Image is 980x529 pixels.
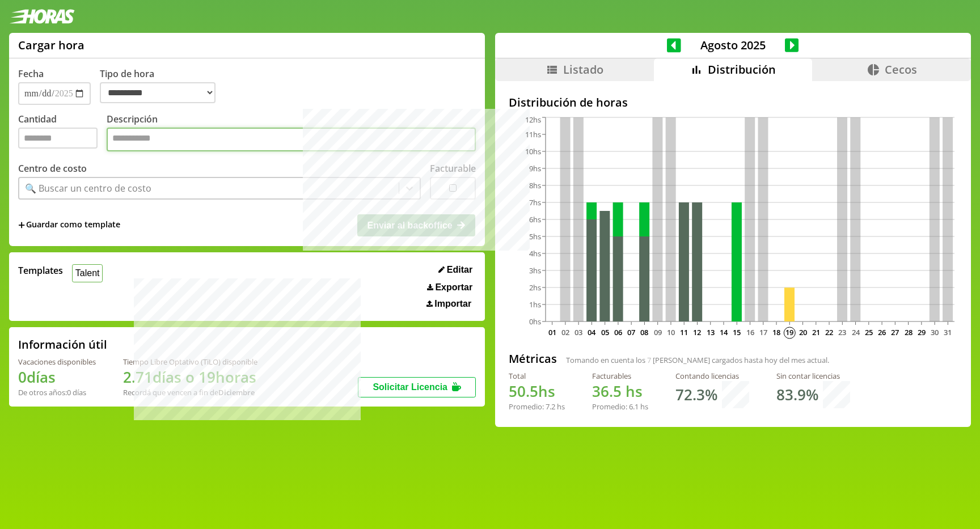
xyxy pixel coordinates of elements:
[529,214,541,225] tspan: 6hs
[18,128,98,149] input: Cantidad
[865,327,873,337] text: 25
[430,162,476,175] label: Facturable
[772,327,780,337] text: 18
[891,327,899,337] text: 27
[435,282,472,293] span: Exportar
[18,67,44,80] label: Fecha
[525,129,541,139] tspan: 11hs
[447,265,472,275] span: Editar
[592,401,648,412] div: Promedio: hs
[592,371,648,381] div: Facturables
[627,327,635,337] text: 07
[25,182,151,194] div: 🔍 Buscar un centro de costo
[667,327,675,337] text: 10
[592,381,648,401] h1: hs
[529,197,541,208] tspan: 7hs
[680,327,688,337] text: 11
[629,401,639,412] span: 6.1
[640,327,648,337] text: 08
[18,162,87,175] label: Centro de costo
[509,95,957,110] h2: Distribución de horas
[693,327,701,337] text: 12
[18,113,107,154] label: Cantidad
[799,327,806,337] text: 20
[529,231,541,242] tspan: 5hs
[812,327,820,337] text: 21
[509,381,565,401] h1: hs
[904,327,912,337] text: 28
[218,387,255,397] b: Diciembre
[546,401,555,412] span: 7.2
[509,381,538,401] span: 50.5
[776,371,850,381] div: Sin contar licencias
[708,62,776,77] span: Distribución
[525,115,541,125] tspan: 12hs
[838,327,846,337] text: 23
[851,327,860,337] text: 24
[373,382,447,392] span: Solicitar Licencia
[885,62,917,77] span: Cecos
[601,327,609,337] text: 05
[123,357,257,367] div: Tiempo Libre Optativo (TiLO) disponible
[100,82,216,103] select: Tipo de hora
[434,299,471,309] span: Importar
[18,357,96,367] div: Vacaciones disponibles
[529,265,541,276] tspan: 3hs
[733,327,741,337] text: 15
[759,327,767,337] text: 17
[931,327,939,337] text: 30
[675,384,717,405] h1: 72.3 %
[18,337,107,352] h2: Información útil
[509,371,565,381] div: Total
[529,299,541,310] tspan: 1hs
[18,37,85,53] h1: Cargar hora
[561,327,569,337] text: 02
[107,113,476,154] label: Descripción
[776,384,818,405] h1: 83.9 %
[107,128,476,151] textarea: Descripción
[424,282,476,293] button: Exportar
[707,327,715,337] text: 13
[529,180,541,191] tspan: 8hs
[358,377,476,397] button: Solicitar Licencia
[100,67,225,105] label: Tipo de hora
[18,367,96,387] h1: 0 días
[18,264,63,277] span: Templates
[653,327,661,337] text: 09
[563,62,603,77] span: Listado
[825,327,833,337] text: 22
[509,401,565,412] div: Promedio: hs
[435,264,476,276] button: Editar
[918,327,926,337] text: 29
[525,146,541,156] tspan: 10hs
[529,163,541,173] tspan: 9hs
[746,327,754,337] text: 16
[566,355,829,365] span: Tomando en cuenta los [PERSON_NAME] cargados hasta hoy del mes actual.
[720,327,728,337] text: 14
[18,219,120,231] span: +Guardar como template
[675,371,749,381] div: Contando licencias
[681,37,785,53] span: Agosto 2025
[529,248,541,259] tspan: 4hs
[72,264,103,282] button: Talent
[509,351,557,366] h2: Métricas
[785,327,793,337] text: 19
[548,327,556,337] text: 01
[18,387,96,397] div: De otros años: 0 días
[529,282,541,293] tspan: 2hs
[647,355,651,365] span: 7
[588,327,596,337] text: 04
[878,327,886,337] text: 26
[123,367,257,387] h1: 2.71 días o 19 horas
[123,387,257,397] div: Recordá que vencen a fin de
[529,316,541,327] tspan: 0hs
[944,327,952,337] text: 31
[575,327,582,337] text: 03
[18,219,25,231] span: +
[592,381,622,401] span: 36.5
[9,9,75,24] img: logotipo
[614,327,622,337] text: 06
